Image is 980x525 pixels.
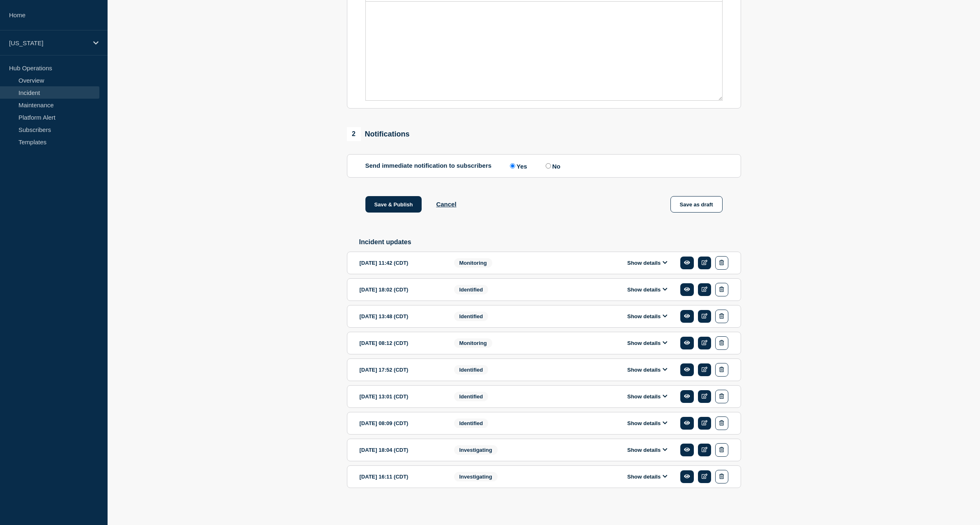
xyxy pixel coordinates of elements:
[360,310,442,323] div: [DATE] 13:48 (CDT)
[365,162,723,170] div: Send immediate notification to subscribers
[670,196,723,213] button: Save as draft
[454,312,489,321] span: Identified
[359,238,741,246] h2: Incident updates
[366,2,722,100] div: Message
[360,443,442,457] div: [DATE] 18:04 (CDT)
[454,419,489,428] span: Identified
[365,196,422,213] button: Save & Publish
[360,256,442,270] div: [DATE] 11:42 (CDT)
[546,163,551,169] input: No
[454,472,498,481] span: Investigating
[454,392,489,401] span: Identified
[625,420,670,427] button: Show details
[360,416,442,430] div: [DATE] 08:09 (CDT)
[544,162,560,170] label: No
[9,39,88,46] p: [US_STATE]
[508,162,527,170] label: Yes
[510,163,515,169] input: Yes
[360,390,442,403] div: [DATE] 13:01 (CDT)
[625,313,670,320] button: Show details
[625,286,670,293] button: Show details
[454,445,498,455] span: Investigating
[360,336,442,350] div: [DATE] 08:12 (CDT)
[436,201,456,208] button: Cancel
[454,285,489,294] span: Identified
[454,338,492,348] span: Monitoring
[360,363,442,377] div: [DATE] 17:52 (CDT)
[454,365,489,375] span: Identified
[365,162,492,170] p: Send immediate notification to subscribers
[625,259,670,266] button: Show details
[625,393,670,400] button: Show details
[625,473,670,480] button: Show details
[347,127,410,141] div: Notifications
[360,283,442,296] div: [DATE] 18:02 (CDT)
[625,366,670,373] button: Show details
[625,340,670,347] button: Show details
[454,258,492,268] span: Monitoring
[360,470,442,483] div: [DATE] 16:11 (CDT)
[347,127,361,141] span: 2
[625,446,670,453] button: Show details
